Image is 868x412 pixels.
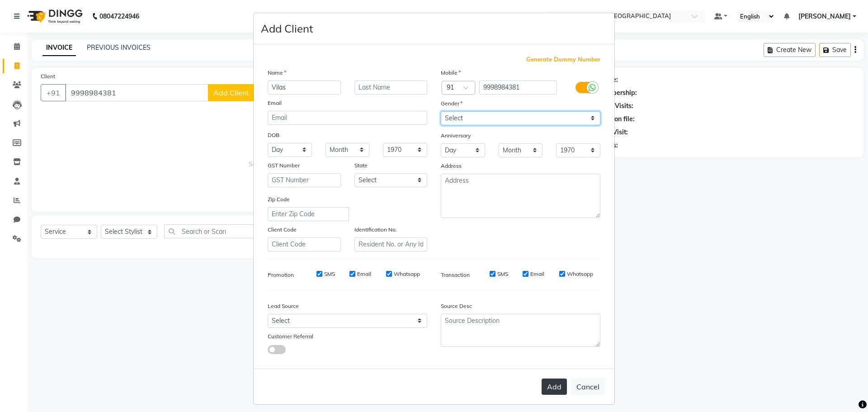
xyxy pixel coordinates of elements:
label: Whatsapp [394,270,420,278]
label: Transaction [441,271,470,279]
h4: Add Client [261,20,313,37]
label: Client Code [268,226,297,234]
input: GST Number [268,173,341,187]
label: Whatsapp [567,270,593,278]
label: SMS [497,270,508,278]
input: Email [268,111,427,125]
label: Address [441,162,462,170]
label: Gender [441,99,462,108]
input: Last Name [354,81,428,95]
label: Anniversary [441,132,471,140]
span: Generate Dummy Number [526,55,600,64]
button: Add [542,379,567,395]
label: Email [357,270,371,278]
input: Client Code [268,237,341,251]
label: GST Number [268,161,300,170]
label: Lead Source [268,302,299,310]
label: Name [268,69,286,77]
label: Email [530,270,544,278]
label: Customer Referral [268,332,313,341]
input: Enter Zip Code [268,207,349,221]
label: Mobile [441,69,461,77]
input: Mobile [479,81,557,95]
label: State [354,161,368,170]
label: Promotion [268,271,294,279]
label: Identification No. [354,226,397,234]
label: Source Desc [441,302,472,310]
button: Cancel [571,378,605,395]
label: Zip Code [268,195,290,204]
label: SMS [324,270,335,278]
input: First Name [268,81,341,95]
input: Resident No. or Any Id [354,237,428,251]
label: DOB [268,131,279,139]
label: Email [268,99,282,107]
